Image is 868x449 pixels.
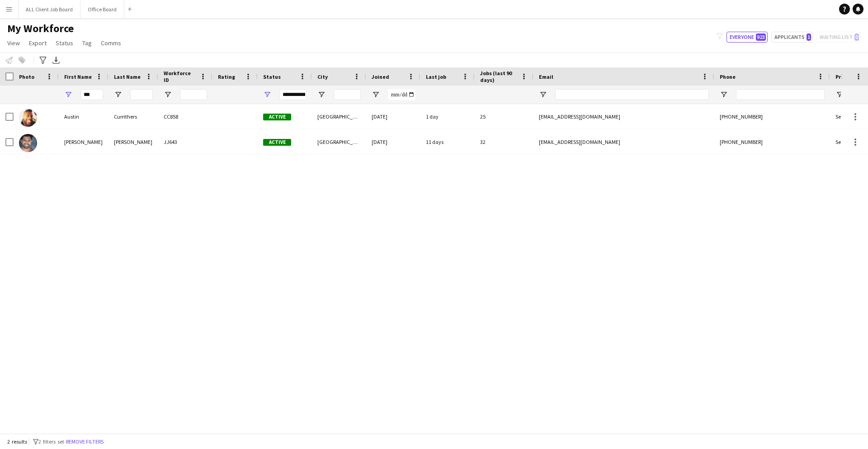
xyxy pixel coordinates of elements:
[64,91,72,99] button: Open Filter Menu
[539,91,547,99] button: Open Filter Menu
[19,73,34,80] span: Photo
[82,39,92,47] span: Tag
[756,33,766,41] span: 923
[97,37,125,49] a: Comms
[317,73,328,80] span: City
[720,73,736,80] span: Phone
[312,104,366,129] div: [GEOGRAPHIC_DATA]
[771,32,813,43] button: Applicants1
[158,104,212,129] div: CC858
[475,129,533,154] div: 32
[29,39,47,47] span: Export
[19,134,37,152] img: Tausif Patel
[366,104,420,129] div: [DATE]
[475,104,533,129] div: 25
[108,129,158,154] div: [PERSON_NAME]
[420,129,475,154] div: 11 days
[835,73,854,80] span: Profile
[7,22,74,35] span: My Workforce
[334,89,361,100] input: City Filter Input
[19,0,80,18] button: ALL Client Job Board
[164,91,172,99] button: Open Filter Menu
[19,109,37,127] img: Austin Currithers
[59,129,108,154] div: [PERSON_NAME]
[807,33,811,41] span: 1
[420,104,475,129] div: 1 day
[80,0,124,18] button: Office Board
[533,104,714,129] div: [EMAIL_ADDRESS][DOMAIN_NAME]
[263,114,291,120] span: Active
[263,139,291,146] span: Active
[130,89,153,100] input: Last Name Filter Input
[38,55,48,66] app-action-btn: Advanced filters
[372,91,380,99] button: Open Filter Menu
[539,73,553,80] span: Email
[158,129,212,154] div: JJ643
[714,104,830,129] div: [PHONE_NUMBER]
[4,37,24,49] a: View
[714,129,830,154] div: [PHONE_NUMBER]
[164,70,196,83] span: Workforce ID
[25,37,50,49] a: Export
[218,73,235,80] span: Rating
[366,129,420,154] div: [DATE]
[736,89,825,100] input: Phone Filter Input
[56,39,73,47] span: Status
[426,73,446,80] span: Last job
[480,70,517,83] span: Jobs (last 90 days)
[263,91,271,99] button: Open Filter Menu
[263,73,281,80] span: Status
[59,104,108,129] div: Austin
[388,89,415,100] input: Joined Filter Input
[726,32,768,43] button: Everyone923
[555,89,709,100] input: Email Filter Input
[108,104,158,129] div: Currithers
[720,91,728,99] button: Open Filter Menu
[317,91,325,99] button: Open Filter Menu
[52,37,77,49] a: Status
[372,73,389,80] span: Joined
[64,437,105,447] button: Remove filters
[101,39,121,47] span: Comms
[835,91,844,99] button: Open Filter Menu
[114,73,141,80] span: Last Name
[79,37,95,49] a: Tag
[180,89,207,100] input: Workforce ID Filter Input
[80,89,103,100] input: First Name Filter Input
[51,55,61,66] app-action-btn: Export XLSX
[38,438,64,445] span: 2 filters set
[312,129,366,154] div: [GEOGRAPHIC_DATA]
[7,39,20,47] span: View
[533,129,714,154] div: [EMAIL_ADDRESS][DOMAIN_NAME]
[64,73,92,80] span: First Name
[114,91,122,99] button: Open Filter Menu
